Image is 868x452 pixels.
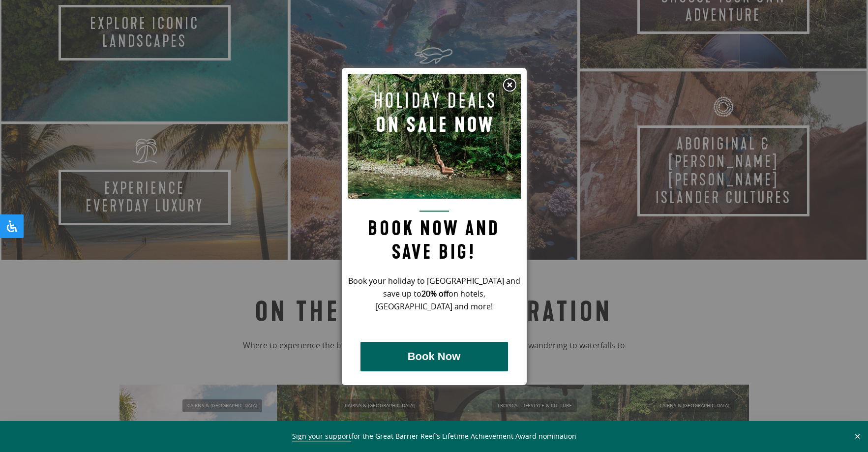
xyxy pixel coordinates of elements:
[502,78,517,92] img: Close
[348,211,521,264] h2: Book now and save big!
[292,431,576,442] span: for the Great Barrier Reef’s Lifetime Achievement Award nomination
[348,275,521,313] p: Book your holiday to [GEOGRAPHIC_DATA] and save up to on hotels, [GEOGRAPHIC_DATA] and more!
[348,74,521,199] img: Pop up image for Holiday Packages
[852,432,863,441] button: Close
[360,342,508,371] button: Book Now
[292,431,351,442] a: Sign your support
[6,220,18,232] svg: Open Accessibility Panel
[421,288,449,299] strong: 20% off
